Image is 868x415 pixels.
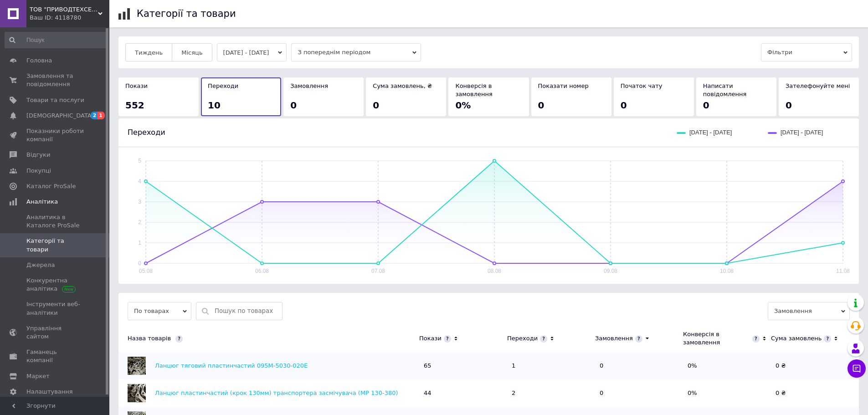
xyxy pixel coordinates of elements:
[135,49,163,56] span: Тиждень
[128,302,191,320] span: По товарах
[847,359,866,378] button: Чат з покупцем
[26,372,50,380] span: Маркет
[30,14,109,22] div: Ваш ID: 4118780
[786,82,850,89] span: Зателефонуйте мені
[26,72,84,88] span: Замовлення та повідомлення
[137,8,236,19] h1: Категорії та товари
[128,384,146,402] img: Ланцюг пластинчастий (крок 130мм) транспортера засмічувача (MP 130-380)
[488,268,501,274] text: 08.08
[771,379,859,407] td: 0 ₴
[26,261,55,269] span: Джерела
[786,100,792,111] span: 0
[181,49,202,56] span: Місяць
[172,43,212,61] button: Місяць
[5,32,108,48] input: Пошук
[139,268,153,274] text: 05.08
[208,82,238,89] span: Переходи
[538,100,544,111] span: 0
[621,82,663,89] span: Початок чату
[771,352,859,379] td: 0 ₴
[720,268,734,274] text: 10.08
[26,127,84,143] span: Показники роботи компанії
[138,178,141,184] text: 4
[255,268,269,274] text: 06.08
[26,237,84,253] span: Категорії та товари
[419,352,507,379] td: 65
[771,334,822,343] div: Сума замовлень
[26,348,84,364] span: Гаманець компанії
[683,352,771,379] td: 0%
[455,82,492,97] span: Конверсія в замовлення
[26,96,84,104] span: Товари та послуги
[26,388,73,396] span: Налаштування
[621,100,627,111] span: 0
[215,302,277,320] input: Пошук по товарах
[26,56,52,65] span: Головна
[371,268,385,274] text: 07.08
[507,334,538,343] div: Переходи
[155,362,308,369] a: Ланцюг тяговий пластинчастий 095М-5030-020Е
[683,379,771,407] td: 0%
[595,334,633,343] div: Замовлення
[419,379,507,407] td: 44
[138,158,141,164] text: 5
[138,240,141,246] text: 1
[290,100,297,111] span: 0
[26,300,84,317] span: Інструменти веб-аналітики
[30,5,98,14] span: ТОВ "ПРИВОДТЕХСЕРВІС"
[26,324,84,341] span: Управління сайтом
[703,82,747,97] span: Написати повідомлення
[768,302,850,320] span: Замовлення
[26,213,84,230] span: Аналитика в Каталоге ProSale
[761,43,852,61] span: Фільтри
[26,112,94,120] span: [DEMOGRAPHIC_DATA]
[125,43,172,61] button: Тиждень
[538,82,589,89] span: Показати номер
[138,199,141,205] text: 3
[419,334,442,343] div: Покази
[836,268,850,274] text: 11.08
[138,219,141,225] text: 2
[125,100,144,111] span: 552
[290,82,328,89] span: Замовлення
[26,182,76,190] span: Каталог ProSale
[128,357,146,375] img: Ланцюг тяговий пластинчастий 095М-5030-020Е
[595,352,683,379] td: 0
[291,43,421,61] span: З попереднім періодом
[455,100,471,111] span: 0%
[128,128,165,137] span: Переходи
[373,82,432,89] span: Сума замовлень, ₴
[683,330,750,347] div: Конверсія в замовлення
[26,167,51,175] span: Покупці
[125,82,148,89] span: Покази
[703,100,709,111] span: 0
[118,334,415,343] div: Назва товарів
[138,260,141,266] text: 0
[373,100,379,111] span: 0
[217,43,287,61] button: [DATE] - [DATE]
[208,100,221,111] span: 10
[26,198,58,206] span: Аналітика
[26,277,84,293] span: Конкурентна аналітика
[604,268,617,274] text: 09.08
[507,352,595,379] td: 1
[595,379,683,407] td: 0
[507,379,595,407] td: 2
[91,112,98,119] span: 2
[26,151,50,159] span: Відгуки
[155,389,398,396] a: Ланцюг пластинчастий (крок 130мм) транспортера засмічувача (MP 130-380)
[98,112,105,119] span: 1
